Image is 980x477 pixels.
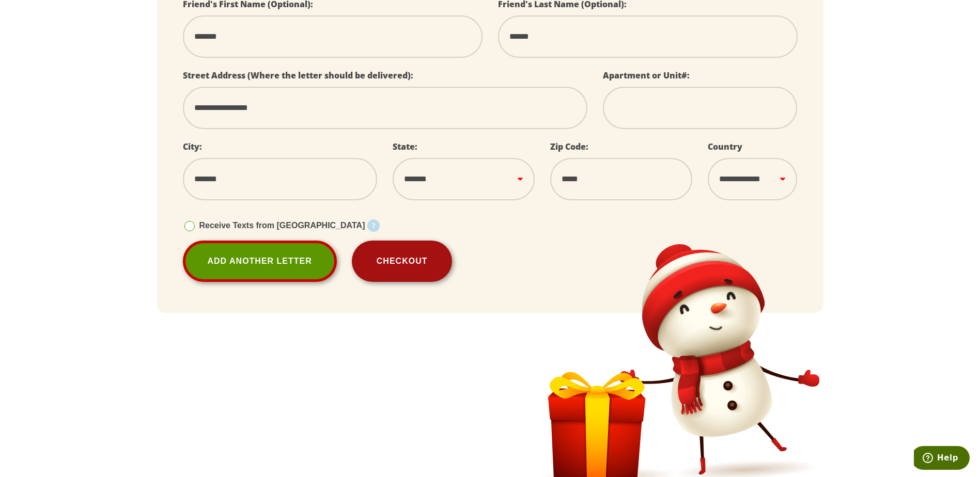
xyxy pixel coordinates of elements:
label: Country [708,141,742,152]
span: Receive Texts from [GEOGRAPHIC_DATA] [199,221,365,230]
label: City: [183,141,202,152]
iframe: Opens a widget where you can find more information [914,446,970,472]
label: Street Address (Where the letter should be delivered): [183,70,413,81]
label: Zip Code: [550,141,588,152]
button: Checkout [352,241,453,282]
label: Apartment or Unit#: [603,70,690,81]
a: Add Another Letter [183,241,337,282]
label: State: [393,141,417,152]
